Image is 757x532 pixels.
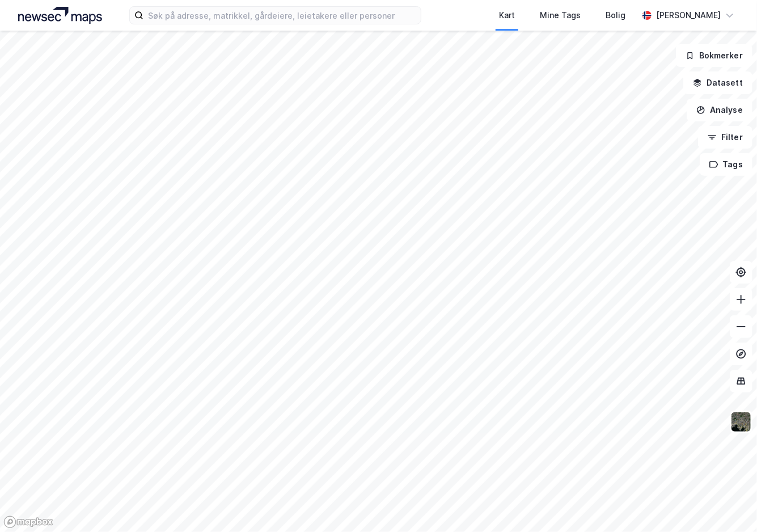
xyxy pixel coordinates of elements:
img: logo.a4113a55bc3d86da70a041830d287a7e.svg [18,7,102,24]
input: Søk på adresse, matrikkel, gårdeiere, leietakere eller personer [143,7,421,24]
iframe: Chat Widget [700,478,757,532]
div: [PERSON_NAME] [656,9,721,22]
div: Mine Tags [540,9,581,22]
div: Bolig [606,9,625,22]
div: Kontrollprogram for chat [700,478,757,532]
div: Kart [499,9,515,22]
